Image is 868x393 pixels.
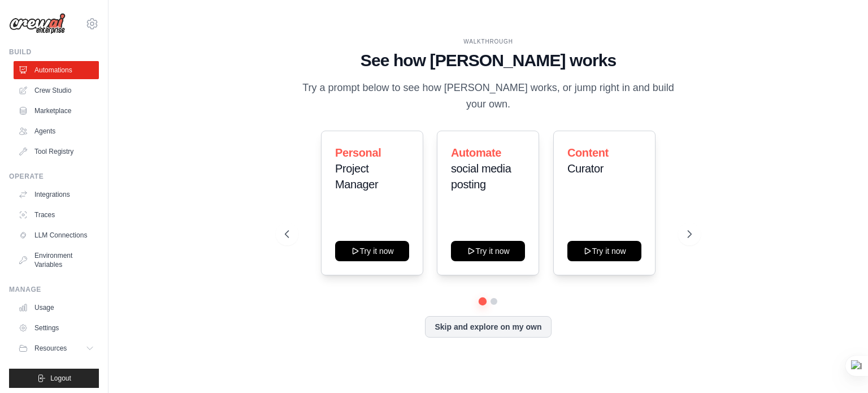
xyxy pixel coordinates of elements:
span: Resources [34,344,67,353]
button: Skip and explore on my own [425,316,551,338]
p: Try a prompt below to see how [PERSON_NAME] works, or jump right in and build your own. [298,80,678,113]
span: Automate [451,146,501,159]
span: Personal [335,146,381,159]
a: Marketplace [14,102,99,120]
img: Logo [9,13,66,34]
a: Agents [14,122,99,140]
button: Try it now [451,241,525,261]
span: Curator [567,162,604,175]
a: LLM Connections [14,226,99,244]
span: Logout [50,374,71,383]
div: Build [9,47,99,57]
button: Logout [9,369,99,388]
h1: See how [PERSON_NAME] works [285,50,692,71]
a: Crew Studio [14,81,99,100]
button: Try it now [335,241,409,261]
a: Settings [14,319,99,337]
div: WALKTHROUGH [285,37,692,46]
a: Traces [14,206,99,224]
div: Operate [9,172,99,181]
div: Manage [9,285,99,294]
button: Resources [14,339,99,357]
button: Try it now [567,241,641,261]
a: Usage [14,299,99,317]
span: Project Manager [335,162,378,191]
a: Automations [14,61,99,79]
span: social media posting [451,162,511,191]
span: Content [567,146,609,159]
a: Integrations [14,185,99,204]
a: Tool Registry [14,142,99,161]
a: Environment Variables [14,247,99,274]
